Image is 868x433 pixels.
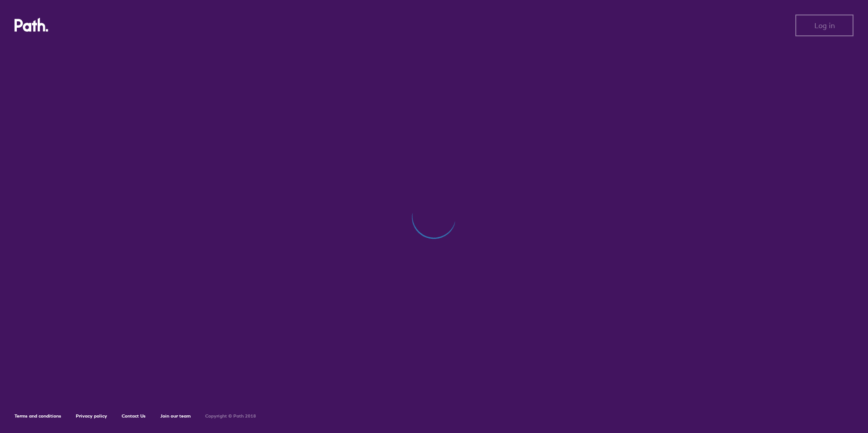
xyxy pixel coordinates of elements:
button: Log in [795,15,853,36]
h6: Copyright © Path 2018 [205,413,256,419]
a: Privacy policy [76,413,107,419]
a: Join our team [160,413,191,419]
a: Terms and conditions [15,413,61,419]
a: Contact Us [122,413,146,419]
span: Log in [814,21,835,30]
